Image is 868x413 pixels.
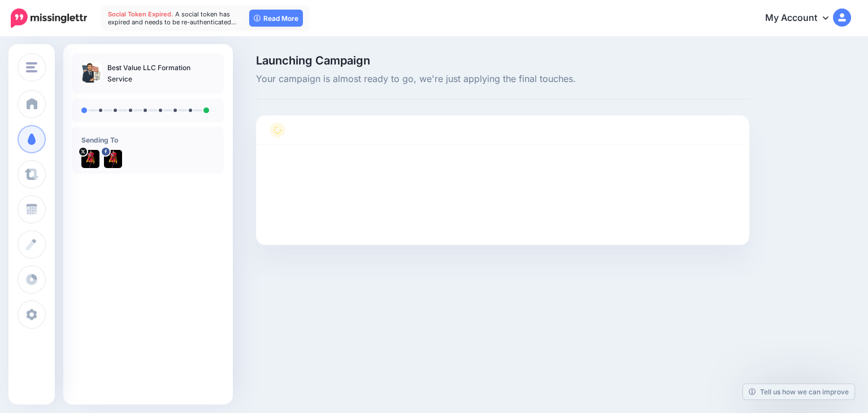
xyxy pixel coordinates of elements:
img: Missinglettr [11,8,87,28]
span: A social token has expired and needs to be re-authenticated… [108,10,237,26]
a: Tell us how we can improve [743,384,854,399]
span: Launching Campaign [256,55,749,66]
img: IU3zF7I9-52474.jpg [81,150,99,168]
img: 132269654_104219678259125_2692675508189239118_n-bsa91599.png [104,150,122,168]
img: menu.png [26,62,37,72]
span: Social Token Expired. [108,10,173,18]
a: Read More [249,10,303,27]
img: f6e8e9c6d53920031c474d7196980b1d_thumb.jpg [81,62,102,83]
h4: Sending To [81,136,215,144]
span: Your campaign is almost ready to go, we're just applying the final touches. [256,72,749,87]
a: My Account [754,5,851,32]
p: Best Value LLC Formation Service [107,62,215,85]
